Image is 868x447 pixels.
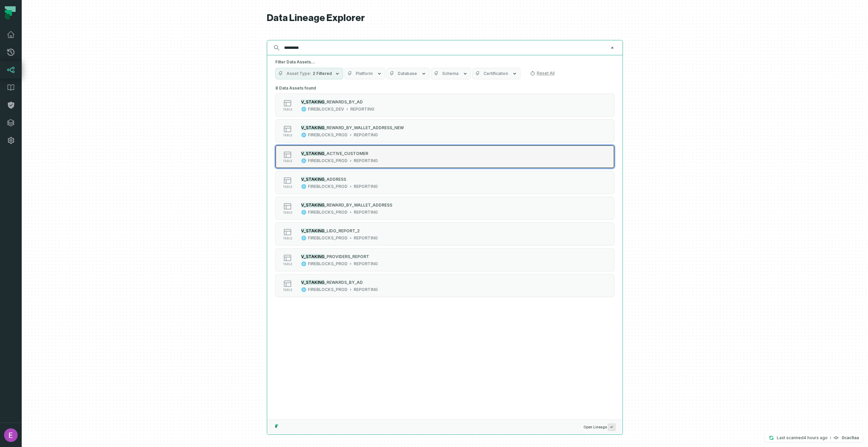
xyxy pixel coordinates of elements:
[283,237,292,240] span: table
[283,288,292,292] span: table
[431,68,471,79] button: Schema
[324,177,346,182] span: _ADDRESS
[354,210,378,215] div: REPORTING
[324,151,368,156] span: _ACTIVE_CUSTOMER
[275,222,614,246] button: tableFIREBLOCKS_PRODREPORTING
[765,434,863,442] button: Last scanned[DATE] 7:26:05 AM0cac9aa
[301,99,324,104] mark: V_STAKING
[350,106,374,112] div: REPORTING
[308,235,348,241] div: FIREBLOCKS_PROD
[324,280,363,285] span: _REWARDS_BY_AD
[308,132,348,138] div: FIREBLOCKS_PROD
[324,228,360,233] span: _LIDO_REPORT_2
[308,287,348,292] div: FIREBLOCKS_PROD
[398,71,417,76] span: Database
[275,197,614,220] button: tableFIREBLOCKS_PRODREPORTING
[608,423,616,431] span: Press ↵ to add a new Data Asset to the graph
[275,59,614,65] h5: Filter Data Assets...
[804,435,828,440] relative-time: Sep 21, 2025, 7:26 AM GMT+3
[584,423,616,431] span: Open Lineage
[344,68,385,79] button: Platform
[842,436,859,440] h4: 0cac9aa
[308,261,348,267] div: FIREBLOCKS_PROD
[275,248,614,271] button: tableFIREBLOCKS_PRODREPORTING
[275,119,614,142] button: tableFIREBLOCKS_PRODREPORTING
[777,434,828,441] p: Last scanned
[283,211,292,214] span: table
[283,134,292,137] span: table
[472,68,520,79] button: Certification
[301,151,324,156] mark: V_STAKING
[267,12,623,24] h1: Data Lineage Explorer
[308,106,344,112] div: FIREBLOCKS_DEV
[387,68,430,79] button: Database
[301,254,324,259] mark: V_STAKING
[275,68,343,79] button: Asset Type2 Filtered
[308,158,348,163] div: FIREBLOCKS_PROD
[354,132,378,138] div: REPORTING
[324,99,363,104] span: _REWARDS_BY_AD
[313,71,332,76] span: 2 Filtered
[267,83,623,420] div: Suggestions
[356,71,373,76] span: Platform
[484,71,508,76] span: Certification
[324,202,392,208] span: _REWARD_BY_WALLET_ADDRESS
[283,108,292,111] span: table
[354,287,378,292] div: REPORTING
[301,280,324,285] mark: V_STAKING
[275,171,614,194] button: tableFIREBLOCKS_PRODREPORTING
[275,145,614,168] button: tableFIREBLOCKS_PRODREPORTING
[308,184,348,189] div: FIREBLOCKS_PROD
[301,202,324,208] mark: V_STAKING
[442,71,458,76] span: Schema
[275,83,614,306] div: 8 Data Assets found
[283,185,292,189] span: table
[275,94,614,117] button: tableFIREBLOCKS_DEVREPORTING
[527,68,557,79] button: Reset All
[287,71,311,76] span: Asset Type
[354,235,378,241] div: REPORTING
[354,158,378,163] div: REPORTING
[354,184,378,189] div: REPORTING
[4,428,18,442] img: avatar of Eden Berger
[354,261,378,267] div: REPORTING
[301,125,324,130] mark: V_STAKING
[324,125,404,130] span: _REWARD_BY_WALLET_ADDRESS_NEW
[301,177,324,182] mark: V_STAKING
[283,159,292,163] span: table
[609,44,616,51] button: Clear search query
[324,254,369,259] span: _PROVIDERS_REPORT
[308,210,348,215] div: FIREBLOCKS_PROD
[301,228,324,233] mark: V_STAKING
[283,263,292,266] span: table
[275,274,614,297] button: tableFIREBLOCKS_PRODREPORTING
